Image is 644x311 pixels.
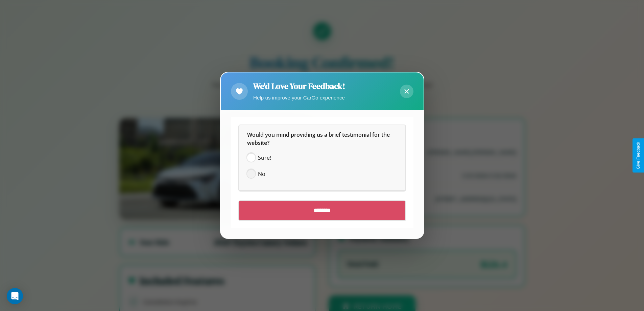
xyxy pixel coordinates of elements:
div: Give Feedback [636,142,641,169]
div: Open Intercom Messenger [7,288,23,304]
span: Would you mind providing us a brief testimonial for the website? [247,131,391,147]
span: Sure! [258,154,271,162]
h2: We'd Love Your Feedback! [253,81,345,92]
span: No [258,170,265,178]
p: Help us improve your CarGo experience [253,93,345,102]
